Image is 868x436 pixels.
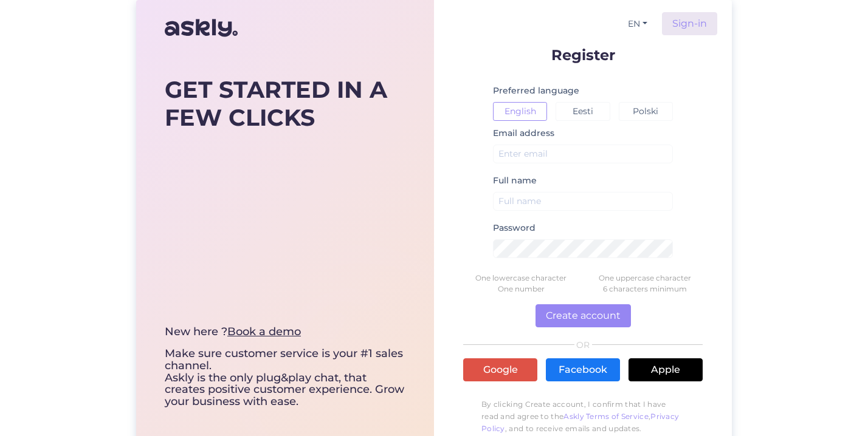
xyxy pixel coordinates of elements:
[165,326,405,338] div: New here ?
[227,325,301,338] a: Book a demo
[574,341,592,349] span: OR
[493,102,547,121] button: English
[493,222,536,234] label: Password
[536,304,631,327] button: Create account
[583,273,707,284] div: One uppercase character
[493,127,554,140] label: Email address
[459,273,583,284] div: One lowercase character
[493,192,673,211] input: Full name
[493,84,579,97] label: Preferred language
[165,326,405,408] div: Make sure customer service is your #1 sales channel. Askly is the only plug&play chat, that creat...
[493,174,537,187] label: Full name
[583,284,707,295] div: 6 characters minimum
[165,76,405,131] div: GET STARTED IN A FEW CLICKS
[629,358,703,381] a: Apple
[546,358,620,381] a: Facebook
[165,13,238,43] img: Askly
[623,15,652,33] button: EN
[463,47,703,63] p: Register
[563,412,649,421] a: Askly Terms of Service
[619,102,673,121] button: Polski
[662,12,717,35] a: Sign-in
[493,145,673,163] input: Enter email
[556,102,610,121] button: Eesti
[459,284,583,295] div: One number
[463,358,537,381] a: Google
